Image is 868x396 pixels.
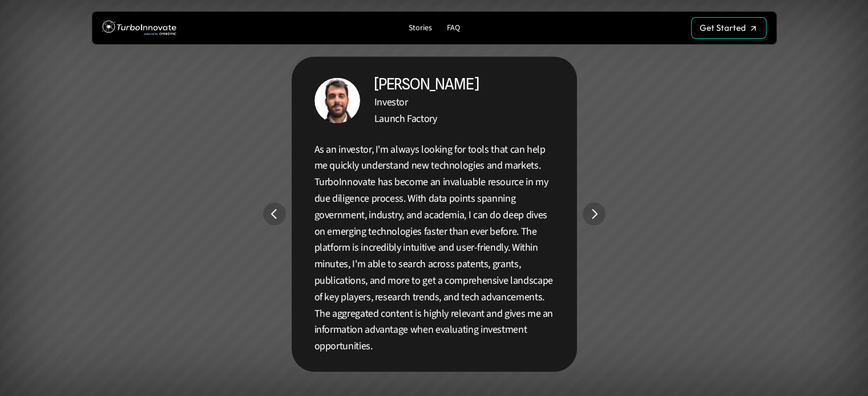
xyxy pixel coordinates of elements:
p: FAQ [447,23,460,33]
a: Stories [404,21,437,36]
p: Get Started [700,23,746,33]
a: FAQ [442,21,465,36]
a: Get Started [691,17,766,39]
p: Stories [409,23,432,33]
img: TurboInnovate Logo [102,18,176,39]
